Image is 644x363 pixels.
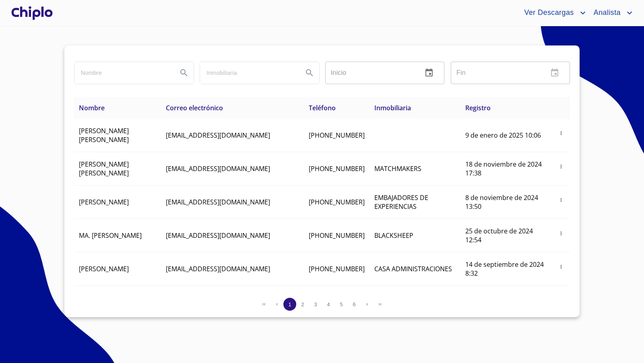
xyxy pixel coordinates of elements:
span: [PERSON_NAME] [79,264,129,273]
span: 9 de enero de 2025 10:06 [465,131,541,140]
span: 3 [314,301,317,307]
span: Nombre [79,103,105,112]
span: 6 [353,301,355,307]
span: Inmobiliaria [374,103,411,112]
span: 25 de octubre de 2024 12:54 [465,227,533,244]
span: 18 de noviembre de 2024 17:38 [465,160,542,177]
span: Teléfono [309,103,336,112]
span: 5 [340,301,343,307]
span: Analista [588,6,625,19]
span: [PERSON_NAME] [PERSON_NAME] [79,160,129,177]
span: [EMAIL_ADDRESS][DOMAIN_NAME] [166,131,270,140]
button: account of current user [518,6,587,19]
span: MA. [PERSON_NAME] [79,231,142,240]
span: [PERSON_NAME] [79,198,129,206]
span: [EMAIL_ADDRESS][DOMAIN_NAME] [166,231,270,240]
span: EMBAJADORES DE EXPERIENCIAS [374,193,428,211]
button: 1 [283,298,296,311]
button: 2 [296,298,309,311]
button: Search [300,63,319,82]
span: [EMAIL_ADDRESS][DOMAIN_NAME] [166,164,270,173]
span: [PERSON_NAME] [PERSON_NAME] [79,126,129,144]
span: [EMAIL_ADDRESS][DOMAIN_NAME] [166,198,270,206]
span: 8 de noviembre de 2024 13:50 [465,193,538,211]
span: [PHONE_NUMBER] [309,131,365,140]
input: search [200,62,297,84]
span: BLACKSHEEP [374,231,413,240]
span: 1 [288,301,291,307]
span: 14 de septiembre de 2024 8:32 [465,260,544,278]
button: 4 [322,298,335,311]
span: [PHONE_NUMBER] [309,198,365,206]
input: search [74,62,171,84]
span: [PHONE_NUMBER] [309,164,365,173]
button: 3 [309,298,322,311]
span: 2 [301,301,304,307]
span: [PHONE_NUMBER] [309,264,365,273]
button: account of current user [588,6,634,19]
span: MATCHMAKERS [374,164,421,173]
span: [EMAIL_ADDRESS][DOMAIN_NAME] [166,264,270,273]
button: Search [174,63,194,82]
span: Registro [465,103,491,112]
span: 4 [327,301,330,307]
span: CASA ADMINISTRACIONES [374,264,452,273]
button: 5 [335,298,348,311]
span: [PHONE_NUMBER] [309,231,365,240]
span: Ver Descargas [518,6,578,19]
span: Correo electrónico [166,103,223,112]
button: 6 [348,298,361,311]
